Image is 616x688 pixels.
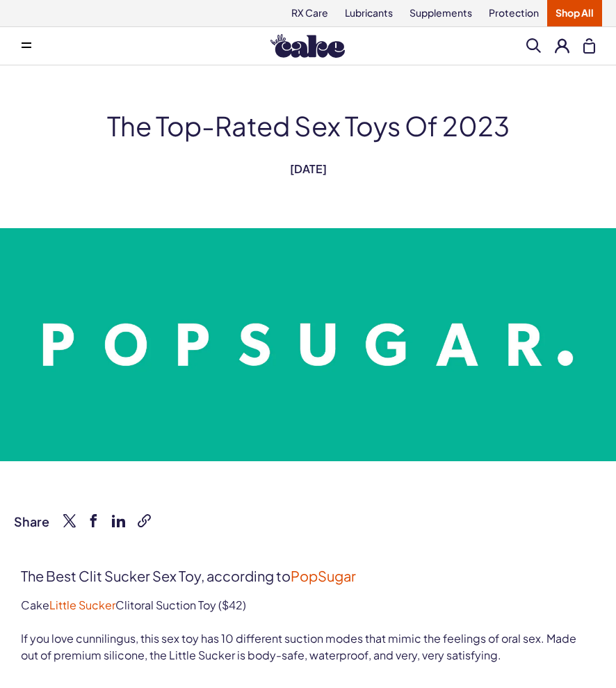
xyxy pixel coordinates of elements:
[49,598,115,612] a: Little Sucker
[21,107,595,144] h1: The Top-Rated Sex Toys of 2023
[291,567,356,584] a: PopSugar
[270,34,345,58] img: Hello Cake
[21,161,595,177] span: [DATE]
[14,513,49,529] span: Share
[21,597,595,614] p: Cake Clitoral Suction Toy ($42)
[21,630,595,664] p: If you love cunnilingus, this sex toy has 10 different suction modes that mimic the feelings of o...
[21,566,595,586] h2: The Best Clit Sucker Sex Toy, according to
